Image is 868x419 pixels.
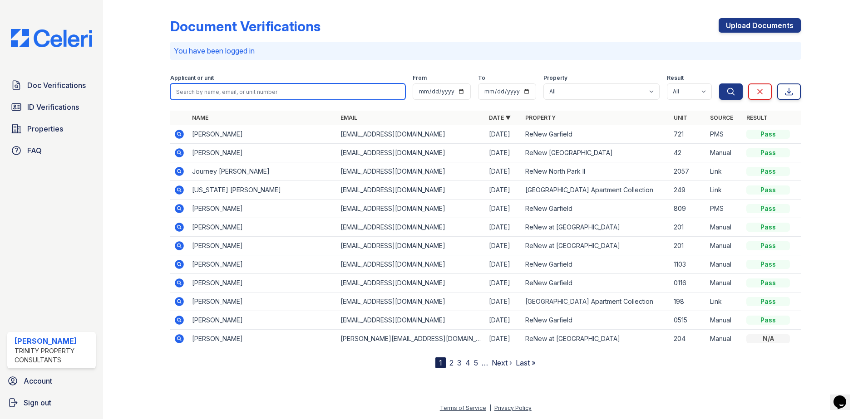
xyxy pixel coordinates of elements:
div: Pass [746,130,790,139]
div: Document Verifications [170,18,321,34]
td: [DATE] [485,200,522,218]
img: CE_Logo_Blue-a8612792a0a2168367f1c8372b55b34899dd931a85d93a1a3d3e32e68fde9ad4.png [4,29,99,47]
span: Doc Verifications [27,80,86,91]
a: Sign out [4,394,99,412]
td: ReNew Garfield [522,125,670,144]
td: [EMAIL_ADDRESS][DOMAIN_NAME] [337,237,485,255]
td: 201 [670,218,706,237]
a: Last » [516,358,536,367]
div: Pass [746,260,790,269]
td: [PERSON_NAME] [188,218,337,237]
a: FAQ [7,141,96,160]
td: Manual [706,237,743,255]
td: [EMAIL_ADDRESS][DOMAIN_NAME] [337,125,485,144]
a: Terms of Service [440,404,486,411]
div: [PERSON_NAME] [15,336,92,346]
td: [GEOGRAPHIC_DATA] Apartment Collection [522,292,670,311]
div: 1 [435,357,446,368]
div: | [489,404,491,411]
label: Applicant or unit [170,74,214,82]
td: [DATE] [485,274,522,292]
div: Pass [746,223,790,232]
div: Pass [746,241,790,250]
td: [DATE] [485,237,522,255]
td: [PERSON_NAME] [188,330,337,348]
td: [EMAIL_ADDRESS][DOMAIN_NAME] [337,255,485,274]
td: [DATE] [485,162,522,181]
a: Email [340,114,357,121]
td: [DATE] [485,218,522,237]
td: Manual [706,218,743,237]
td: ReNew North Park II [522,162,670,181]
label: To [478,74,485,82]
td: [GEOGRAPHIC_DATA] Apartment Collection [522,181,670,200]
td: 198 [670,292,706,311]
a: ID Verifications [7,98,96,116]
div: Trinity Property Consultants [15,346,92,365]
a: Unit [674,114,687,121]
a: Properties [7,120,96,138]
td: [EMAIL_ADDRESS][DOMAIN_NAME] [337,162,485,181]
td: PMS [706,200,743,218]
p: You have been logged in [174,45,797,56]
td: 0116 [670,274,706,292]
label: Property [543,74,567,82]
td: 0515 [670,311,706,330]
td: ReNew at [GEOGRAPHIC_DATA] [522,330,670,348]
a: 2 [449,358,454,367]
td: [EMAIL_ADDRESS][DOMAIN_NAME] [337,292,485,311]
td: ReNew at [GEOGRAPHIC_DATA] [522,218,670,237]
a: Name [192,114,208,121]
td: [DATE] [485,292,522,311]
input: Search by name, email, or unit number [170,83,405,100]
td: [DATE] [485,144,522,162]
td: [US_STATE] [PERSON_NAME] [188,181,337,200]
label: From [413,74,427,82]
td: Manual [706,274,743,292]
td: [EMAIL_ADDRESS][DOMAIN_NAME] [337,274,485,292]
td: Link [706,162,743,181]
span: FAQ [27,145,42,156]
div: Pass [746,297,790,306]
td: 204 [670,330,706,348]
td: [PERSON_NAME] [188,255,337,274]
td: Link [706,181,743,200]
a: Source [710,114,733,121]
a: Account [4,372,99,390]
td: [EMAIL_ADDRESS][DOMAIN_NAME] [337,144,485,162]
div: N/A [746,334,790,343]
div: Pass [746,204,790,213]
td: 42 [670,144,706,162]
td: ReNew [GEOGRAPHIC_DATA] [522,144,670,162]
td: Manual [706,311,743,330]
div: Pass [746,148,790,157]
a: Doc Verifications [7,76,96,94]
td: Manual [706,144,743,162]
div: Pass [746,316,790,325]
span: Sign out [24,397,51,408]
td: [PERSON_NAME][EMAIL_ADDRESS][DOMAIN_NAME] [337,330,485,348]
span: ID Verifications [27,102,79,112]
td: [DATE] [485,125,522,144]
td: [PERSON_NAME] [188,311,337,330]
td: [PERSON_NAME] [188,237,337,255]
a: Date ▼ [489,114,511,121]
a: Next › [492,358,512,367]
td: ReNew Garfield [522,255,670,274]
td: 809 [670,200,706,218]
a: 3 [457,358,462,367]
td: Journey [PERSON_NAME] [188,162,337,181]
a: 5 [474,358,478,367]
label: Result [667,74,684,82]
iframe: chat widget [830,383,859,410]
td: ReNew at [GEOGRAPHIC_DATA] [522,237,670,255]
td: ReNew Garfield [522,311,670,330]
span: Account [24,375,52,386]
a: Result [746,114,768,121]
td: 2057 [670,162,706,181]
td: [PERSON_NAME] [188,274,337,292]
div: Pass [746,167,790,176]
td: [EMAIL_ADDRESS][DOMAIN_NAME] [337,311,485,330]
td: [PERSON_NAME] [188,125,337,144]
